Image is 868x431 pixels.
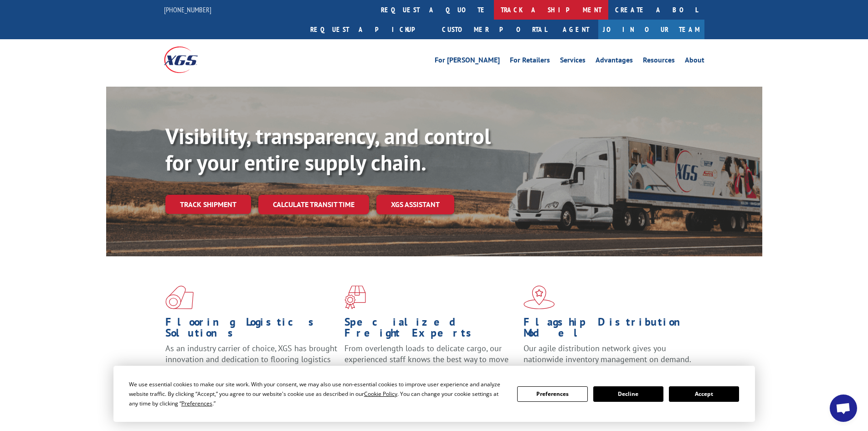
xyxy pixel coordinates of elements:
[517,386,587,402] button: Preferences
[643,57,675,67] a: Resources
[113,366,755,422] div: Cookie Consent Prompt
[554,20,598,39] a: Agent
[165,317,338,343] h1: Flooring Logistics Solutions
[685,57,704,67] a: About
[364,390,397,398] span: Cookie Policy
[435,57,500,67] a: For [PERSON_NAME]
[303,20,435,39] a: Request a pickup
[669,386,739,402] button: Accept
[344,343,517,384] p: From overlength loads to delicate cargo, our experienced staff knows the best way to move your fr...
[510,57,550,67] a: For Retailers
[258,195,369,214] a: Calculate transit time
[344,286,366,309] img: xgs-icon-focused-on-flooring-red
[524,317,696,343] h1: Flagship Distribution Model
[165,195,251,214] a: Track shipment
[524,286,555,309] img: xgs-icon-flagship-distribution-model-red
[560,57,586,67] a: Services
[524,343,691,364] span: Our agile distribution network gives you nationwide inventory management on demand.
[165,122,491,177] b: Visibility, transparency, and control for your entire supply chain.
[181,400,212,407] span: Preferences
[435,20,554,39] a: Customer Portal
[593,386,663,402] button: Decline
[598,20,704,39] a: Join Our Team
[129,379,506,408] div: We use essential cookies to make our site work. With your consent, we may also use non-essential ...
[164,5,211,14] a: [PHONE_NUMBER]
[165,286,194,309] img: xgs-icon-total-supply-chain-intelligence-red
[165,343,337,375] span: As an industry carrier of choice, XGS has brought innovation and dedication to flooring logistics...
[344,317,517,343] h1: Specialized Freight Experts
[596,57,633,67] a: Advantages
[830,395,857,422] div: Open chat
[376,195,454,214] a: XGS ASSISTANT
